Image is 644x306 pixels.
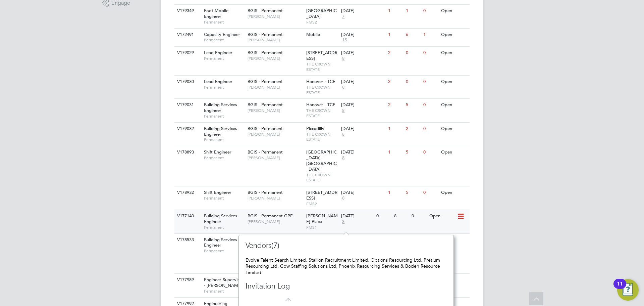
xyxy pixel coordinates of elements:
[341,195,345,201] span: 8
[404,76,422,88] div: 0
[410,210,427,222] div: 0
[306,189,337,201] span: [STREET_ADDRESS]
[204,85,244,90] span: Permanent
[204,195,244,201] span: Permanent
[422,5,439,17] div: 0
[306,85,338,95] span: THE CROWN ESTATE
[422,99,439,111] div: 0
[246,241,363,251] h3: Vendors(7)
[248,50,283,55] span: BGIS - Permanent
[175,186,199,199] div: V178932
[341,190,385,195] div: [DATE]
[204,149,231,155] span: Shift Engineer
[248,32,283,37] span: BGIS - Permanent
[439,186,469,199] div: Open
[204,126,237,137] span: Building Services Engineer
[306,32,320,37] span: Mobile
[204,32,240,37] span: Capacity Engineer
[204,79,232,84] span: Lead Engineer
[175,146,199,159] div: V178893
[422,123,439,135] div: 0
[439,5,469,17] div: Open
[306,61,338,72] span: THE CROWN ESTATE
[306,108,338,118] span: THE CROWN ESTATE
[341,108,345,114] span: 8
[204,277,244,288] span: Engineer Supervisor - [PERSON_NAME]
[306,79,335,84] span: Hanover - TCE
[386,29,404,41] div: 1
[204,248,244,254] span: Permanent
[386,234,404,246] div: 1
[248,85,303,90] span: [PERSON_NAME]
[204,50,232,55] span: Lead Engineer
[175,274,199,286] div: V177989
[386,76,404,88] div: 2
[204,189,231,195] span: Shift Engineer
[204,237,237,248] span: Building Services Engineer
[204,155,244,161] span: Permanent
[204,137,244,142] span: Permanent
[341,37,348,43] span: 15
[248,108,303,113] span: [PERSON_NAME]
[111,0,130,6] span: Engage
[439,47,469,59] div: Open
[341,213,373,219] div: [DATE]
[246,257,447,275] div: Evolve Talent Search Limited, Stallion Recruitment Limited, Options Resourcing Ltd, Pretium Resou...
[404,123,422,135] div: 2
[404,29,422,41] div: 6
[248,189,283,195] span: BGIS - Permanent
[306,50,337,61] span: [STREET_ADDRESS]
[386,123,404,135] div: 1
[306,225,338,230] span: FMS1
[341,32,385,38] div: [DATE]
[404,5,422,17] div: 1
[439,123,469,135] div: Open
[306,213,338,224] span: [PERSON_NAME] Place
[204,8,228,19] span: Foot Mobile Engineer
[392,210,410,222] div: 8
[422,76,439,88] div: 0
[341,126,385,132] div: [DATE]
[175,210,199,222] div: V177140
[439,234,469,246] div: Open
[341,149,385,155] div: [DATE]
[175,29,199,41] div: V172491
[175,76,199,88] div: V179030
[439,76,469,88] div: Open
[175,5,199,17] div: V179349
[204,225,244,230] span: Permanent
[617,279,639,301] button: Open Resource Center, 11 new notifications
[439,99,469,111] div: Open
[204,114,244,119] span: Permanent
[439,29,469,41] div: Open
[175,234,199,246] div: V178533
[404,186,422,199] div: 5
[341,102,385,108] div: [DATE]
[386,186,404,199] div: 1
[386,99,404,111] div: 2
[422,29,439,41] div: 1
[386,146,404,159] div: 1
[248,14,303,19] span: [PERSON_NAME]
[248,155,303,161] span: [PERSON_NAME]
[341,219,345,225] span: 8
[175,123,199,135] div: V179032
[248,8,283,13] span: BGIS - Permanent
[306,172,338,183] span: THE CROWN ESTATE
[248,219,303,224] span: [PERSON_NAME]
[204,289,244,294] span: Permanent
[341,8,385,14] div: [DATE]
[306,102,335,107] span: Hanover - TCE
[341,155,345,161] span: 8
[306,126,324,131] span: Piccadilly
[341,85,345,90] span: 8
[341,56,345,61] span: 8
[422,47,439,59] div: 0
[246,281,363,291] h3: Invitation Log
[306,8,337,19] span: [GEOGRAPHIC_DATA]
[204,213,237,224] span: Building Services Engineer
[175,47,199,59] div: V179029
[248,56,303,61] span: [PERSON_NAME]
[306,132,338,142] span: THE CROWN ESTATE
[248,102,283,107] span: BGIS - Permanent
